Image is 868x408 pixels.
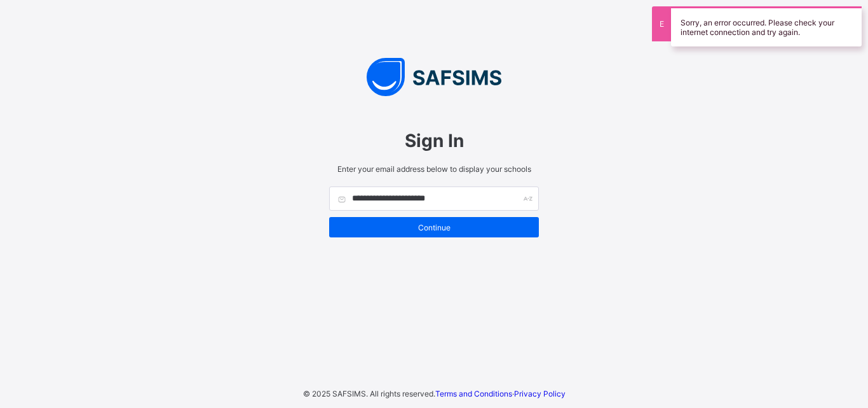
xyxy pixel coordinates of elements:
span: Sign In [329,130,539,151]
span: Enter your email address below to display your schools [329,164,539,174]
img: SAFSIMS Logo [316,58,552,96]
div: Sorry, an error occurred. Please check your internet connection and try again. [671,6,862,46]
span: Continue [339,223,529,232]
span: · [435,389,566,398]
span: © 2025 SAFSIMS. All rights reserved. [303,389,435,398]
a: Privacy Policy [514,389,566,398]
a: Terms and Conditions [435,389,512,398]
